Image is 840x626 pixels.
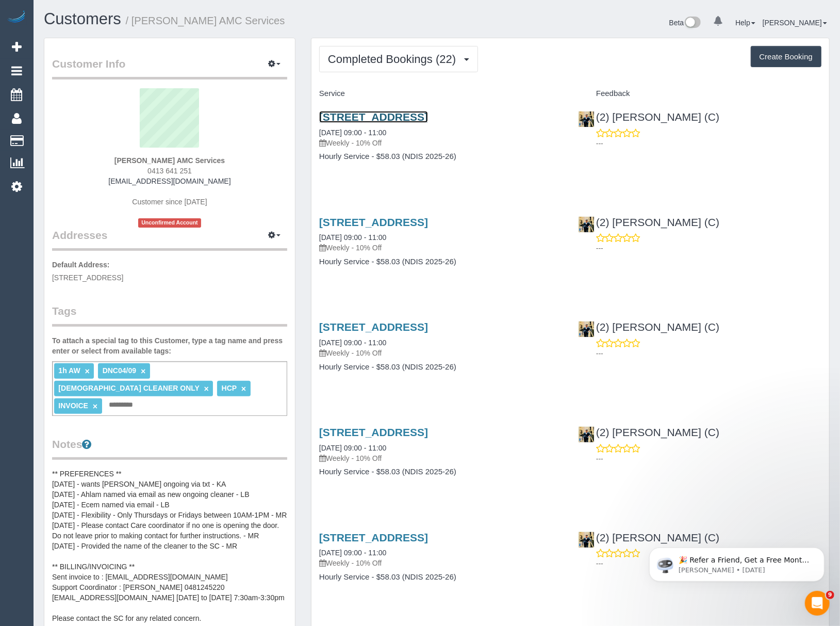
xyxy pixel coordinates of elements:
[578,426,719,438] a: (2) [PERSON_NAME] (C)
[52,437,287,460] legend: Notes
[319,363,563,372] h4: Hourly Service - $58.03 (NDIS 2025-26)
[763,19,827,27] a: [PERSON_NAME]
[578,111,719,123] a: (2) [PERSON_NAME] (C)
[319,573,563,582] h4: Hourly Service - $58.03 (NDIS 2025-26)
[319,233,386,242] a: [DATE] 09:00 - 11:00
[319,89,563,98] h4: Service
[319,216,428,228] a: [STREET_ADDRESS]
[319,348,563,358] p: Weekly - 10% Off
[204,384,209,393] a: ×
[319,138,563,148] p: Weekly - 10% Off
[52,303,287,327] legend: Tags
[826,591,834,599] span: 9
[596,558,821,569] p: ---
[319,258,563,266] h4: Hourly Service - $58.03 (NDIS 2025-26)
[93,402,97,411] a: ×
[596,243,821,253] p: ---
[126,15,285,26] small: / [PERSON_NAME] AMC Services
[108,177,230,185] a: [EMAIL_ADDRESS][DOMAIN_NAME]
[579,217,594,232] img: (2) Ashik Miah (C)
[52,260,110,270] label: Default Address:
[319,558,563,568] p: Weekly - 10% Off
[319,426,428,438] a: [STREET_ADDRESS]
[114,156,225,165] strong: [PERSON_NAME] AMC Services
[579,322,594,337] img: (2) Ashik Miah (C)
[44,10,121,28] a: Customers
[319,339,386,347] a: [DATE] 09:00 - 11:00
[319,444,386,452] a: [DATE] 09:00 - 11:00
[319,111,428,123] a: [STREET_ADDRESS]
[132,198,207,206] span: Customer since [DATE]
[684,17,701,30] img: New interface
[634,526,840,598] iframe: Intercom notifications message
[6,10,27,25] img: Automaid Logo
[669,19,701,27] a: Beta
[141,367,145,376] a: ×
[319,46,478,72] button: Completed Bookings (22)
[319,152,563,161] h4: Hourly Service - $58.03 (NDIS 2025-26)
[751,46,821,68] button: Create Booking
[579,427,594,442] img: (2) Ashik Miah (C)
[58,384,199,392] span: [DEMOGRAPHIC_DATA] CLEANER ONLY
[328,53,461,66] span: Completed Bookings (22)
[596,348,821,359] p: ---
[319,532,428,543] a: [STREET_ADDRESS]
[319,468,563,476] h4: Hourly Service - $58.03 (NDIS 2025-26)
[58,366,80,375] span: 1h AW
[596,138,821,149] p: ---
[85,367,90,376] a: ×
[735,19,755,27] a: Help
[578,321,719,333] a: (2) [PERSON_NAME] (C)
[578,89,821,98] h4: Feedback
[579,111,594,127] img: (2) Ashik Miah (C)
[138,218,201,227] span: Unconfirmed Account
[58,402,88,410] span: INVOICE
[147,167,192,175] span: 0413 641 251
[52,335,287,356] label: To attach a special tag to this Customer, type a tag name and press enter or select from availabl...
[578,216,719,228] a: (2) [PERSON_NAME] (C)
[319,453,563,463] p: Weekly - 10% Off
[579,532,594,548] img: (2) Ashik Miah (C)
[52,274,123,282] span: [STREET_ADDRESS]
[52,469,287,623] pre: ** PREFERENCES ** [DATE] - wants [PERSON_NAME] ongoing via txt - KA [DATE] - Ahlam named via emai...
[319,549,386,557] a: [DATE] 09:00 - 11:00
[596,454,821,464] p: ---
[222,384,237,392] span: HCP
[319,321,428,333] a: [STREET_ADDRESS]
[805,591,830,616] iframe: Intercom live chat
[103,366,136,375] span: DNC04/09
[52,56,287,79] legend: Customer Info
[241,384,246,393] a: ×
[319,243,563,253] p: Weekly - 10% Off
[319,129,386,137] a: [DATE] 09:00 - 11:00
